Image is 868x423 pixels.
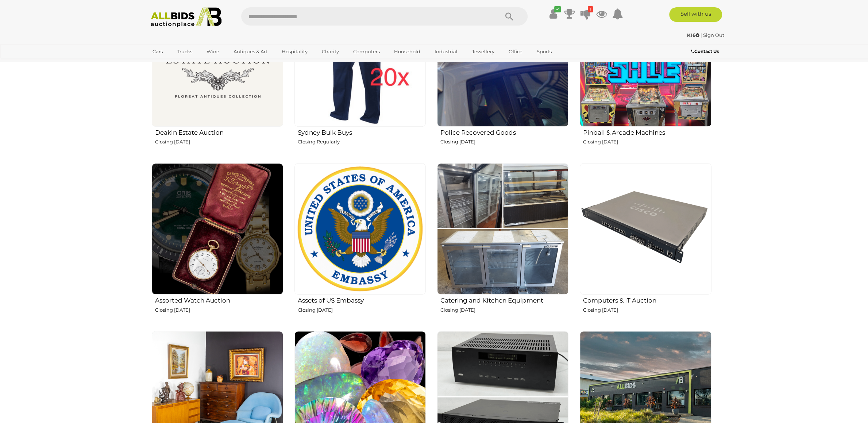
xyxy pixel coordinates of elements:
[440,127,568,136] h2: Police Recovered Goods
[701,32,702,38] span: |
[687,32,699,38] strong: K16
[548,7,559,20] a: ✔
[583,295,711,304] h2: Computers & IT Auction
[504,46,527,58] a: Office
[298,306,426,314] p: Closing [DATE]
[687,32,701,38] a: K16
[155,127,283,136] h2: Deakin Estate Auction
[294,163,426,295] img: Assets of US Embassy
[691,49,718,54] b: Contact Us
[298,295,426,304] h2: Assets of US Embassy
[588,6,593,12] i: 1
[229,46,272,58] a: Antiques & Art
[151,163,283,325] a: Assorted Watch Auction Closing [DATE]
[583,127,711,136] h2: Pinball & Arcade Machines
[155,306,283,314] p: Closing [DATE]
[317,46,344,58] a: Charity
[669,7,722,22] a: Sell with us
[277,46,312,58] a: Hospitality
[440,295,568,304] h2: Catering and Kitchen Equipment
[294,163,426,325] a: Assets of US Embassy Closing [DATE]
[583,138,711,146] p: Closing [DATE]
[172,46,197,58] a: Trucks
[579,163,711,325] a: Computers & IT Auction Closing [DATE]
[298,138,426,146] p: Closing Regularly
[430,46,462,58] a: Industrial
[580,163,711,295] img: Computers & IT Auction
[703,32,724,38] a: Sign Out
[389,46,425,58] a: Household
[580,7,591,20] a: 1
[348,46,385,58] a: Computers
[440,138,568,146] p: Closing [DATE]
[437,163,568,295] img: Catering and Kitchen Equipment
[491,7,528,26] button: Search
[148,58,209,70] a: [GEOGRAPHIC_DATA]
[148,46,167,58] a: Cars
[147,7,226,27] img: Allbids.com.au
[583,306,711,314] p: Closing [DATE]
[437,163,568,325] a: Catering and Kitchen Equipment Closing [DATE]
[467,46,499,58] a: Jewellery
[298,127,426,136] h2: Sydney Bulk Buys
[202,46,224,58] a: Wine
[440,306,568,314] p: Closing [DATE]
[155,295,283,304] h2: Assorted Watch Auction
[532,46,556,58] a: Sports
[155,138,283,146] p: Closing [DATE]
[691,47,720,55] a: Contact Us
[152,163,283,295] img: Assorted Watch Auction
[554,6,561,12] i: ✔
